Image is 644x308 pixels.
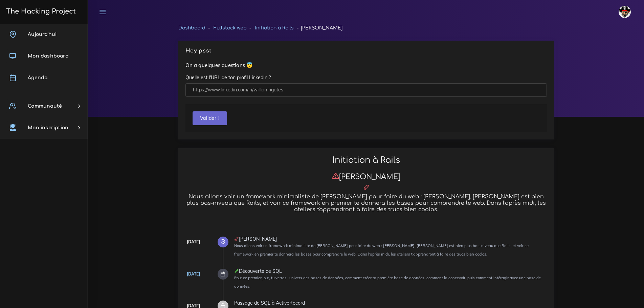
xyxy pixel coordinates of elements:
[28,125,68,130] span: Mon inscription
[214,25,247,30] a: Fullstack web
[185,61,547,69] p: On a quelques questions 😇
[619,6,631,18] img: avatar
[234,276,541,289] small: Pour ce premier jour, tu verras l'univers des bases de données, comment créer ta première base de...
[234,301,547,305] div: Passage de SQL à ActiveRecord
[28,53,69,59] span: Mon dashboard
[187,271,200,277] a: [DATE]
[28,32,57,37] span: Aujourd'hui
[187,238,200,246] div: [DATE]
[28,104,62,109] span: Communauté
[255,25,294,30] a: Initiation à Rails
[185,194,547,213] h5: Nous allons voir un framework minimaliste de [PERSON_NAME] pour faire du web : [PERSON_NAME]. [PE...
[234,237,547,241] div: [PERSON_NAME]
[28,75,47,80] span: Agenda
[234,269,547,273] div: Découverte de SQL
[185,172,547,181] h3: [PERSON_NAME]
[185,155,547,165] h2: Initiation à Rails
[185,48,547,54] h5: Hey psst
[4,8,76,15] h3: The Hacking Project
[185,74,271,81] label: Quelle est l'URL de ton profil LinkedIn ?
[193,111,227,125] button: Valider !
[185,83,547,97] input: https://www.linkedin.com/in/williamhgates
[178,25,205,30] a: Dashboard
[234,243,529,257] small: Nous allons voir un framework minimaliste de [PERSON_NAME] pour faire du web : [PERSON_NAME]. [PE...
[294,24,342,32] li: [PERSON_NAME]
